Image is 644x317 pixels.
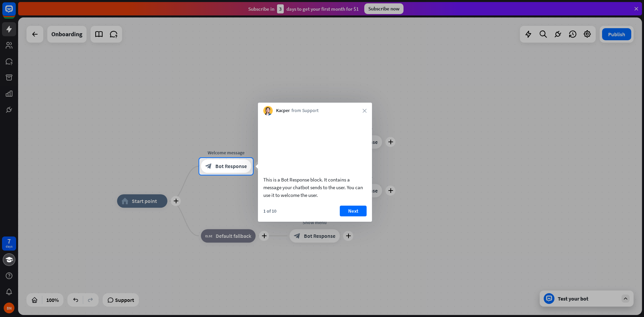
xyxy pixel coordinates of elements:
i: close [363,109,367,113]
div: 1 of 10 [263,208,276,214]
div: This is a Bot Response block. It contains a message your chatbot sends to the user. You can use i... [263,176,367,199]
span: Bot Response [215,163,247,170]
span: from Support [291,107,319,114]
span: Kacper [276,107,290,114]
button: Open LiveChat chat widget [5,3,25,23]
i: block_bot_response [205,163,212,170]
button: Next [340,206,367,216]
